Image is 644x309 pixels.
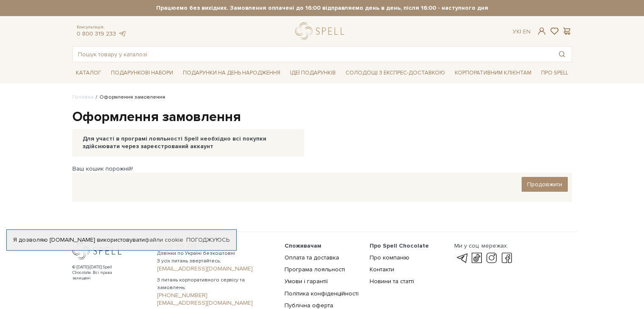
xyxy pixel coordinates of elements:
a: Подарунки на День народження [180,66,284,80]
a: Погоджуюсь [186,236,229,244]
a: [EMAIL_ADDRESS][DOMAIN_NAME] [157,265,274,273]
a: telegram [454,253,469,263]
a: [PHONE_NUMBER] [157,292,274,299]
button: Пошук товару у каталозі [552,47,572,62]
div: © [DATE]-[DATE] Spell Chocolate. Всі права захищені [72,265,130,281]
div: Ваш кошик порожній! [72,165,572,173]
span: З усіх питань звертайтесь: [157,257,274,265]
a: Корпоративним клієнтам [451,66,535,80]
span: Про Spell Chocolate [370,242,429,249]
a: Умови і гарантії [285,278,328,285]
span: Консультація: [77,25,127,30]
a: facebook [500,253,514,263]
a: файли cookie [145,236,183,243]
div: Я дозволяю [DOMAIN_NAME] використовувати [7,236,236,244]
a: Про компанію [370,254,409,261]
a: Публічна оферта [285,302,333,309]
a: tik-tok [470,253,484,263]
a: Про Spell [538,66,572,80]
div: Для участі в програмі лояльності Spell необхідно всі покупки здійснювати через зареєстрований акк... [83,135,294,150]
a: [EMAIL_ADDRESS][DOMAIN_NAME] [157,299,274,307]
a: Продовжити [522,177,568,192]
div: Ук [513,28,531,36]
span: Споживачам [285,242,321,249]
a: Солодощі з експрес-доставкою [342,66,448,80]
span: Дзвінки по Україні безкоштовні [157,250,274,257]
strong: Працюємо без вихідних. Замовлення оплачені до 16:00 відправляємо день в день, після 16:00 - насту... [72,4,572,12]
a: 0 800 319 233 [77,30,116,37]
a: Каталог [72,66,105,80]
div: Ми у соц. мережах: [454,242,514,250]
span: Продовжити [527,181,562,188]
a: Оплата та доставка [285,254,339,261]
a: Контакти [370,266,394,273]
a: Подарункові набори [108,66,177,80]
a: En [523,28,531,35]
li: Оформлення замовлення [94,94,165,101]
a: Новини та статті [370,278,414,285]
span: | [520,28,521,35]
span: З питань корпоративного сервісу та замовлень: [157,276,274,292]
input: Пошук товару у каталозі [73,47,552,62]
a: instagram [484,253,499,263]
a: logo [295,22,348,40]
a: telegram [118,30,127,37]
a: Програма лояльності [285,266,345,273]
a: Політика конфіденційності [285,290,359,297]
a: Ідеї подарунків [287,66,339,80]
a: Головна [72,94,94,100]
h1: Оформлення замовлення [72,108,572,126]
